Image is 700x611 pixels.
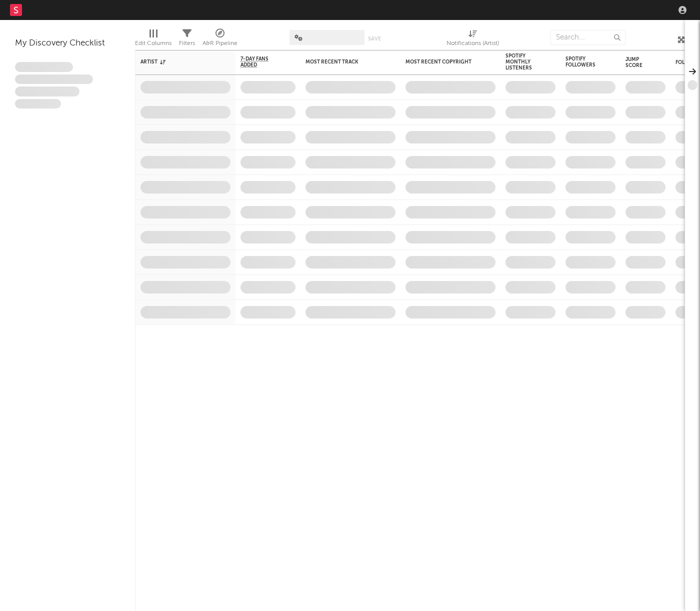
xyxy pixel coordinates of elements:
div: Jump Score [625,56,650,68]
span: 7-Day Fans Added [240,56,280,68]
div: Spotify Monthly Listeners [505,53,540,71]
span: Aliquam viverra [15,99,61,109]
div: Notifications (Artist) [446,25,499,54]
div: Filters [179,37,195,49]
div: Filters [179,25,195,54]
div: My Discovery Checklist [15,37,120,49]
span: Lorem ipsum dolor [15,62,73,72]
div: Edit Columns [135,25,171,54]
div: Spotify Followers [565,56,600,68]
div: A&R Pipeline [202,37,237,49]
div: Most Recent Track [305,59,380,65]
button: Save [368,36,381,41]
div: Notifications (Artist) [446,37,499,49]
div: Edit Columns [135,37,171,49]
span: Integer aliquet in purus et [15,74,93,84]
span: Praesent ac interdum [15,86,79,96]
div: Most Recent Copyright [405,59,480,65]
div: Artist [140,59,215,65]
input: Search... [550,30,625,45]
div: A&R Pipeline [202,25,237,54]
